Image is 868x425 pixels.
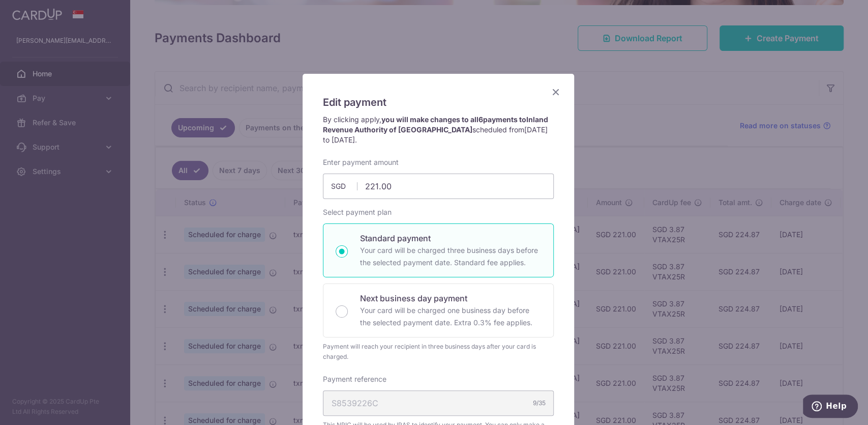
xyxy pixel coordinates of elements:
[323,207,392,217] label: Select payment plan
[323,174,554,199] input: 0.00
[550,86,562,98] button: Close
[323,115,554,145] p: By clicking apply, scheduled from .
[360,304,541,329] p: Your card will be charged one business day before the selected payment date. Extra 0.3% fee applies.
[323,342,554,362] div: Payment will reach your recipient in three business days after your card is charged.
[360,292,541,304] p: Next business day payment
[533,398,546,408] div: 9/35
[323,157,399,167] label: Enter payment amount
[323,374,386,384] label: Payment reference
[323,94,554,110] h5: Edit payment
[360,244,541,269] p: Your card will be charged three business days before the selected payment date. Standard fee appl...
[331,181,357,191] span: SGD
[360,232,541,244] p: Standard payment
[323,115,548,134] strong: you will make changes to all payments to
[478,115,483,124] span: 6
[803,394,858,420] iframe: Opens a widget where you can find more information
